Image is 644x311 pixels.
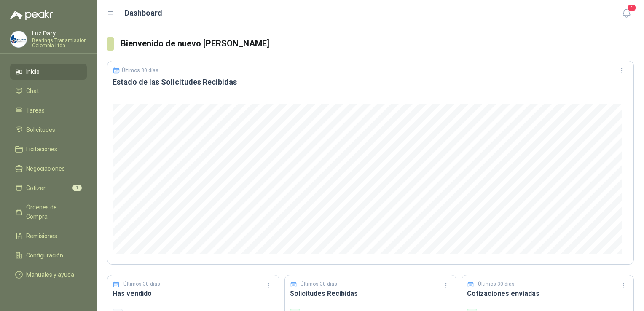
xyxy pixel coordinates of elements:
p: Últimos 30 días [478,280,515,288]
a: Manuales y ayuda [10,267,87,283]
h3: Cotizaciones enviadas [467,288,628,299]
h3: Estado de las Solicitudes Recibidas [113,77,628,87]
a: Tareas [10,102,87,118]
span: Inicio [26,67,40,76]
h3: Bienvenido de nuevo [PERSON_NAME] [121,37,634,50]
p: Últimos 30 días [301,280,337,288]
span: Licitaciones [26,145,57,154]
span: Solicitudes [26,125,55,134]
span: 1 [72,185,82,191]
span: 4 [627,4,636,12]
button: 4 [619,6,634,21]
a: Configuración [10,247,87,263]
span: Tareas [26,106,45,115]
p: Últimos 30 días [123,280,160,288]
span: Configuración [26,251,63,260]
img: Company Logo [11,31,27,47]
a: Órdenes de Compra [10,199,87,225]
a: Licitaciones [10,141,87,157]
img: Logo peakr [10,10,53,20]
span: Cotizar [26,183,46,193]
a: Cotizar1 [10,180,87,196]
span: Negociaciones [26,164,65,173]
span: Remisiones [26,231,57,241]
p: Bearings Transmission Colombia Ltda [32,38,87,48]
a: Negociaciones [10,161,87,177]
span: Chat [26,86,39,96]
h3: Solicitudes Recibidas [290,288,451,299]
span: Órdenes de Compra [26,203,79,221]
a: Remisiones [10,228,87,244]
h1: Dashboard [125,7,162,19]
a: Solicitudes [10,122,87,138]
p: Últimos 30 días [122,67,158,73]
h3: Has vendido [113,288,274,299]
p: Luz Dary [32,30,87,36]
a: Inicio [10,64,87,80]
span: Manuales y ayuda [26,270,74,279]
a: Chat [10,83,87,99]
